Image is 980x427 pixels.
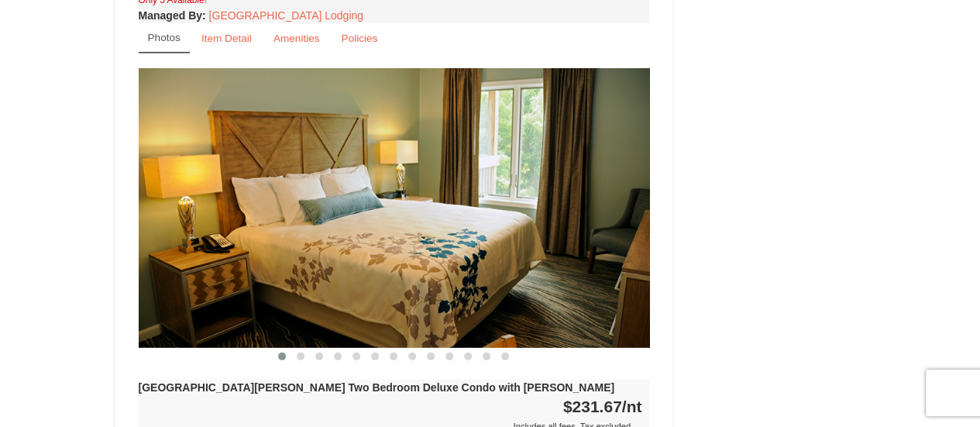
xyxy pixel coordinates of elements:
[563,398,642,415] strong: $231.67
[139,23,190,53] a: Photos
[273,33,320,44] small: Amenities
[139,381,614,394] strong: [GEOGRAPHIC_DATA][PERSON_NAME] Two Bedroom Deluxe Condo with [PERSON_NAME]
[341,33,377,44] small: Policies
[263,23,330,53] a: Amenities
[191,23,262,53] a: Item Detail
[139,9,206,22] strong: :
[139,68,650,348] img: 18876286-137-863bd0ca.jpg
[622,398,642,415] span: /nt
[201,33,252,44] small: Item Detail
[209,9,363,22] a: [GEOGRAPHIC_DATA] Lodging
[148,32,181,43] small: Photos
[139,9,202,22] span: Managed By
[331,23,387,53] a: Policies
